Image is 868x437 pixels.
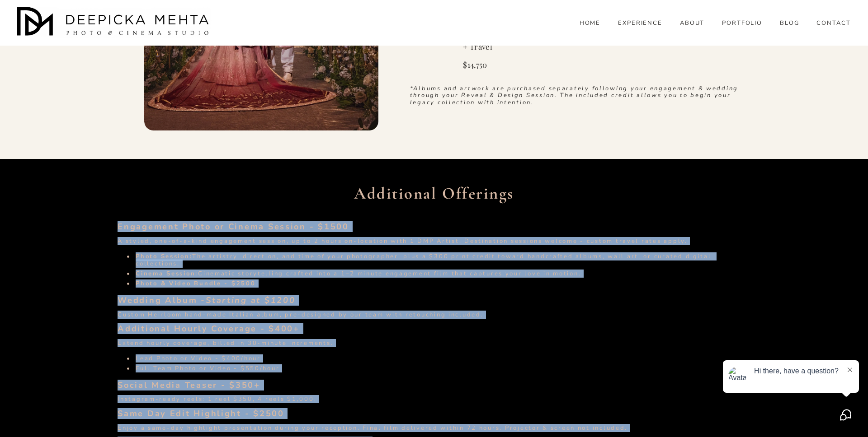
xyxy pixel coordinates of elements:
p: Cinematic storytelling crafted into a 1–2 minute engagement film that captures your love in motion. [136,270,750,278]
p: A styled, one-of-a-kind engagement session, up to 2 hours on-location with 1 DMP Artist. Destinat... [118,238,750,245]
img: Austin Wedding Photographer - Deepicka Mehta Photography &amp; Cinematography [17,7,212,38]
p: Lead Photo or Video - $400/hour [136,355,750,363]
a: EXPERIENCE [618,19,663,28]
em: Starting at $1200 [206,295,295,306]
p: Custom Heirloom hand-made Italian album, pre-designed by our team with retouching included. [118,311,750,319]
p: Instagram-ready reels: 1 reel $350, 4 reels $1,000. [118,396,750,403]
strong: Cinema Session: [136,270,198,278]
span: BLOG [780,20,799,27]
a: HOME [580,19,601,28]
strong: Photo Session: [136,252,192,260]
a: ABOUT [680,19,705,28]
code: $14,750 [463,60,487,70]
a: CONTACT [816,19,851,28]
strong: Wedding Album - [118,295,295,306]
strong: Photo & Video Bundle - $2500 [136,279,255,288]
p: Full Team Photo or Video - $550/hour [136,365,750,372]
p: Extend hourly coverage, billed in 30-minute increments. [118,340,750,347]
strong: Additional Offerings [354,183,514,203]
a: PORTFOLIO [722,19,763,28]
p: Enjoy a same-day highlight presentation during your reception. Final film delivered within 72 hou... [118,425,750,432]
strong: Same Day Edit Highlight - $2500 [118,408,284,419]
strong: Engagement Photo or Cinema Session - $1500 [118,221,349,232]
p: The artistry, direction, and time of your photographer, plus a $300 print credit toward handcraft... [136,253,750,267]
code: + Travel [463,42,492,51]
em: *Albums and artwork are purchased separately following your engagement & wedding through your Rev... [410,84,741,107]
strong: Additional Hourly Coverage - $400+ [118,323,300,334]
a: folder dropdown [780,19,799,28]
strong: Social Media Teaser - $350+ [118,380,260,391]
